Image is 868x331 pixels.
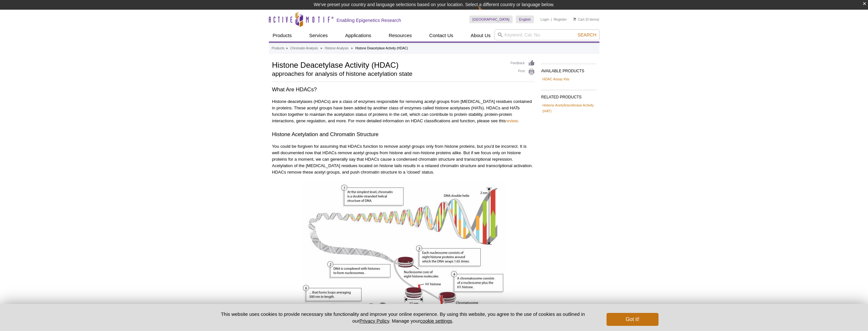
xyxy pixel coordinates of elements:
li: » [351,46,353,50]
a: Register [554,17,567,22]
a: Applications [341,29,375,42]
img: Your Cart [573,17,576,21]
li: | [551,15,552,23]
h1: Histone Deacetylase Activity (HDAC) [272,60,504,69]
a: Products [272,45,284,51]
a: Privacy Policy [359,318,389,324]
a: Products [269,29,296,42]
a: Contact Us [425,29,457,42]
a: [GEOGRAPHIC_DATA] [469,15,513,23]
h2: What Are HDACs? [272,86,535,94]
h2: Enabling Epigenetics Research [337,17,401,23]
a: English [516,15,534,23]
img: Change Here [478,5,495,20]
p: Histone deacetylases (HDACs) are a class of enzymes responsible for removing acetyl groups from [... [272,98,535,124]
a: Print [511,68,535,75]
a: review [505,118,517,123]
li: » [321,46,322,50]
a: Histone Acetyltransferase Activity (HAT) [543,102,595,114]
li: » [286,46,288,50]
li: (0 items) [573,15,599,23]
a: Services [305,29,332,42]
a: About Us [467,29,495,42]
li: Histone Deacetylase Activity (HDAC) [355,46,408,50]
h2: Histone Acetylation and Chromatin Structure [272,131,535,138]
a: Chromatin Analysis [290,45,318,51]
a: HDAC Assay Kits [543,76,569,82]
h2: AVAILABLE PRODUCTS [541,64,596,75]
a: Login [540,17,549,22]
h2: approaches for analysis of histone acetylation state [272,71,504,77]
h2: RELATED PRODUCTS [541,90,596,101]
button: cookie settings [420,318,452,324]
input: Keyword, Cat. No. [495,29,599,40]
button: Search [576,32,598,38]
p: This website uses cookies to provide necessary site functionality and improve your online experie... [210,311,596,324]
a: Feedback [511,60,535,67]
a: Resources [385,29,416,42]
a: Histone Analysis [325,45,348,51]
button: Got it! [607,313,658,326]
p: You could be forgiven for assuming that HDACs function to remove acetyl groups only from histone ... [272,143,535,176]
span: Search [577,32,596,37]
a: Cart [573,17,585,22]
